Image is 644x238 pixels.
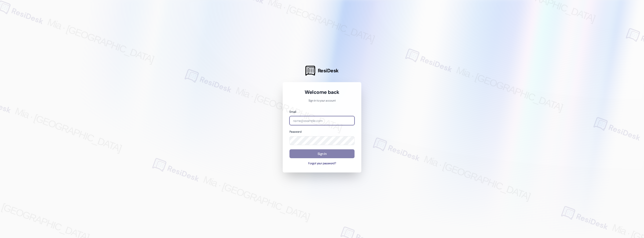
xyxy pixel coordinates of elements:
input: name@example.com [289,116,355,125]
p: Sign in to your account [289,99,355,103]
h1: Welcome back [289,89,355,95]
label: Email [289,110,296,114]
img: ResiDesk Logo [305,66,315,76]
button: Forgot your password? [289,161,355,166]
span: ResiDesk [318,67,339,74]
label: Password [289,130,301,134]
button: Sign In [289,149,355,158]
